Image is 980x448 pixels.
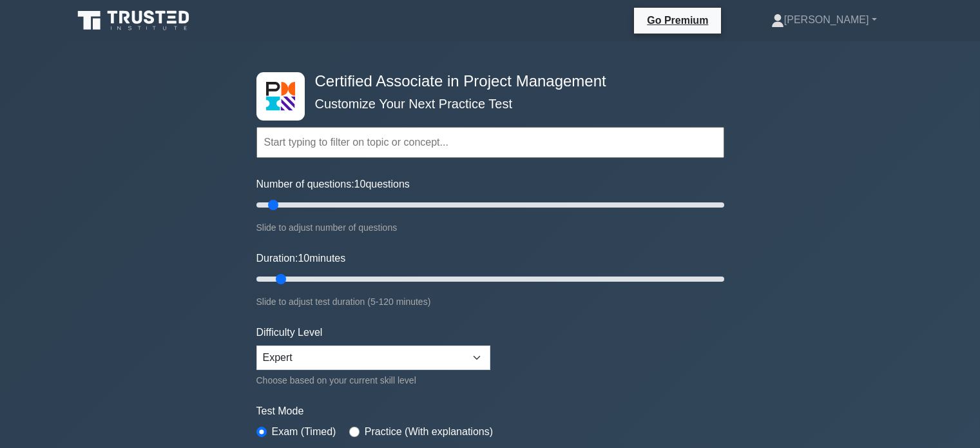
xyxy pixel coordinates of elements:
h4: Certified Associate in Project Management [310,72,661,91]
label: Difficulty Level [256,325,323,340]
span: 10 [298,253,309,264]
label: Duration: minutes [256,251,346,266]
label: Test Mode [256,404,724,419]
span: 10 [354,179,366,190]
label: Exam (Timed) [272,424,336,440]
div: Slide to adjust test duration (5-120 minutes) [256,294,724,309]
label: Practice (With explanations) [365,424,493,440]
a: [PERSON_NAME] [740,7,908,33]
label: Number of questions: questions [256,177,410,192]
div: Slide to adjust number of questions [256,220,724,235]
div: Choose based on your current skill level [256,373,490,388]
input: Start typing to filter on topic or concept... [256,127,724,158]
a: Go Premium [639,12,716,28]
